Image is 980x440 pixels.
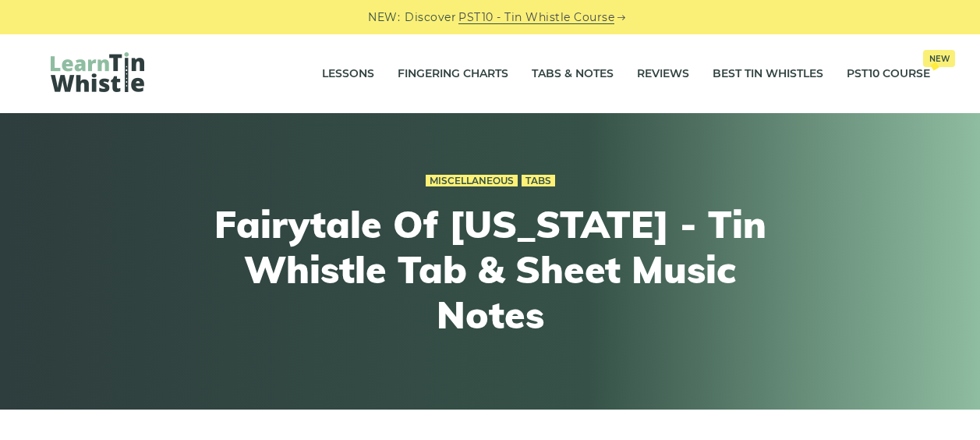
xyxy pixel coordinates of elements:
a: PST10 CourseNew [847,55,930,94]
a: Best Tin Whistles [713,55,823,94]
a: Fingering Charts [398,55,508,94]
span: New [923,50,955,67]
img: LearnTinWhistle.com [51,52,144,92]
a: Tabs & Notes [532,55,614,94]
h1: Fairytale Of [US_STATE] - Tin Whistle Tab & Sheet Music Notes [203,202,777,337]
a: Lessons [322,55,374,94]
a: Reviews [637,55,689,94]
a: Tabs [522,175,555,187]
a: Miscellaneous [426,175,518,187]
